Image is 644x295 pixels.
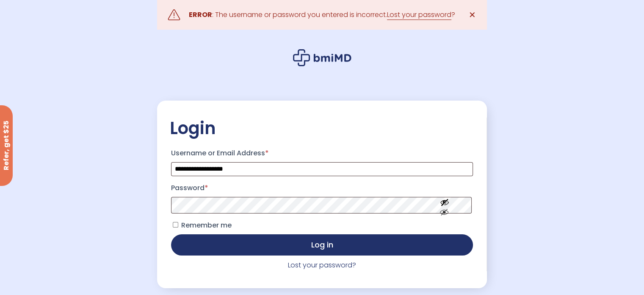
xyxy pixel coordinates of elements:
[189,9,455,21] div: : The username or password you entered is incorrect. ?
[189,10,212,20] strong: ERROR
[464,6,481,23] a: ✕
[173,222,178,228] input: Remember me
[171,181,473,195] label: Password
[421,191,468,220] button: Show password
[171,234,473,256] button: Log in
[171,146,473,160] label: Username or Email Address
[288,260,356,270] a: Lost your password?
[170,118,474,139] h2: Login
[181,220,232,230] span: Remember me
[469,9,476,21] span: ✕
[387,10,451,20] a: Lost your password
